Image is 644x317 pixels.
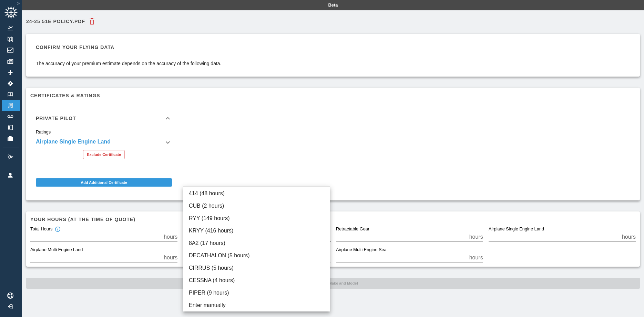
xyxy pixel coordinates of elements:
li: PIPER (9 hours) [183,287,330,299]
li: RYY (149 hours) [183,212,330,225]
li: CUB (2 hours) [183,200,330,212]
li: 8A2 (17 hours) [183,237,330,249]
li: CIRRUS (5 hours) [183,262,330,274]
li: DECATHALON (5 hours) [183,249,330,262]
li: 414 (48 hours) [183,187,330,200]
li: Enter manually [183,299,330,311]
li: CESSNA (4 hours) [183,274,330,287]
li: KRYY (416 hours) [183,225,330,237]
